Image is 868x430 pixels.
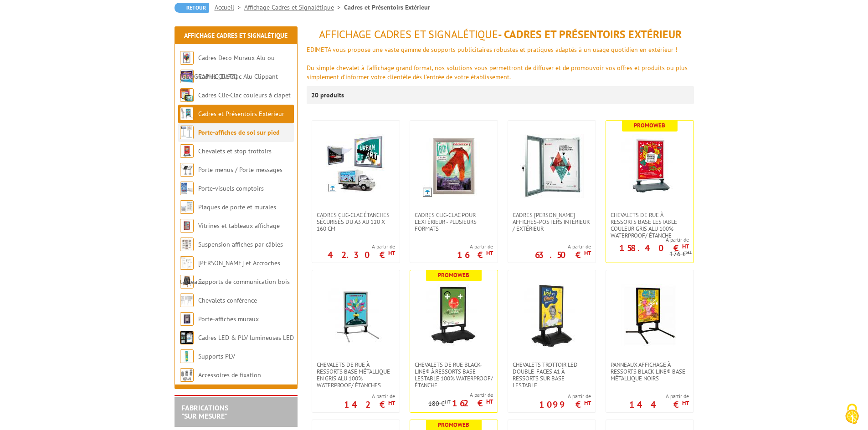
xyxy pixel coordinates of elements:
p: 42.30 € [328,252,395,258]
a: Porte-visuels comptoirs [198,184,264,192]
img: Cimaises et Accroches tableaux [180,256,194,270]
img: Porte-affiches muraux [180,312,194,326]
button: Cookies (fenêtre modale) [836,399,868,430]
img: Vitrines et tableaux affichage [180,219,194,233]
h1: - Cadres et Présentoirs Extérieur [307,29,694,40]
p: 1099 € [539,402,591,407]
p: 20 produits [311,86,345,104]
a: Accessoires de fixation [198,371,261,379]
img: Cadres vitrines affiches-posters intérieur / extérieur [520,134,584,198]
img: Chevalets Trottoir LED double-faces A1 à ressorts sur base lestable. [520,284,584,348]
a: Retour [175,3,209,13]
sup: HT [486,249,493,257]
img: Porte-affiches de sol sur pied [180,126,194,139]
div: EDIMETA vous propose une vaste gamme de supports publicitaires robustes et pratiques adaptés à un... [307,45,694,54]
sup: HT [388,399,395,407]
sup: HT [584,399,591,407]
img: Supports PLV [180,349,194,363]
a: Accueil [215,3,244,11]
img: Chevalets de rue à ressorts base lestable couleur Gris Alu 100% waterproof/ étanche [618,134,682,198]
span: Affichage Cadres et Signalétique [319,27,498,41]
a: Porte-affiches muraux [198,315,259,323]
img: Porte-visuels comptoirs [180,182,194,195]
a: Cadres LED & PLV lumineuses LED [198,334,294,342]
img: Accessoires de fixation [180,368,194,382]
img: Cadres Deco Muraux Alu ou Bois [180,51,194,65]
img: Cookies (fenêtre modale) [841,403,863,425]
span: Chevalets Trottoir LED double-faces A1 à ressorts sur base lestable. [513,361,591,389]
img: Panneaux affichage à ressorts Black-Line® base métallique Noirs [618,284,682,348]
img: Cadres Clic-Clac couleurs à clapet [180,88,194,102]
img: Suspension affiches par câbles [180,238,194,251]
a: Panneaux affichage à ressorts Black-Line® base métallique Noirs [606,361,693,382]
img: Cadres et Présentoirs Extérieur [180,107,194,121]
a: Chevalets de rue à ressorts base métallique en Gris Alu 100% WATERPROOF/ Étanches [312,361,400,389]
a: Cadres [PERSON_NAME] affiches-posters intérieur / extérieur [508,212,596,232]
a: Chevalets Trottoir LED double-faces A1 à ressorts sur base lestable. [508,361,596,389]
sup: HT [486,398,493,405]
p: 176 € [670,251,692,258]
img: Cadres LED & PLV lumineuses LED [180,331,194,344]
span: A partir de [428,391,493,399]
sup: HT [682,399,689,407]
sup: HT [686,249,692,255]
a: Chevalets de rue à ressorts base lestable couleur Gris Alu 100% waterproof/ étanche [606,212,693,239]
div: Du simple chevalet à l'affichage grand format, nos solutions vous permettront de diffuser et de p... [307,63,694,81]
a: Chevalets et stop trottoirs [198,147,272,155]
span: A partir de [535,243,591,250]
span: Cadres [PERSON_NAME] affiches-posters intérieur / extérieur [513,212,591,232]
span: Chevalets de rue Black-Line® à ressorts base lestable 100% WATERPROOF/ Étanche [415,361,493,389]
sup: HT [388,249,395,257]
a: Cadres Deco Muraux Alu ou [GEOGRAPHIC_DATA] [180,54,275,81]
li: Cadres et Présentoirs Extérieur [344,3,430,12]
a: [PERSON_NAME] et Accroches tableaux [180,259,280,286]
img: Chevalets et stop trottoirs [180,144,194,158]
span: Cadres Clic-Clac pour l'extérieur - PLUSIEURS FORMATS [415,212,493,232]
span: A partir de [457,243,493,250]
a: Cadres Clic-Clac étanches sécurisés du A3 au 120 x 160 cm [312,212,400,232]
span: A partir de [539,393,591,400]
p: 162 € [452,400,493,406]
sup: HT [445,399,451,405]
a: Supports de communication bois [198,278,290,286]
a: Vitrines et tableaux affichage [198,222,280,230]
img: Plaques de porte et murales [180,200,194,214]
span: A partir de [606,236,689,243]
span: A partir de [344,393,395,400]
b: Promoweb [634,121,665,129]
span: A partir de [328,243,395,250]
img: Porte-menus / Porte-messages [180,163,194,177]
a: Suspension affiches par câbles [198,240,283,248]
p: 63.50 € [535,252,591,258]
a: Cadres Clic-Clac Alu Clippant [198,72,278,81]
p: 142 € [344,402,395,407]
p: 180 € [428,400,451,407]
img: Cadres Clic-Clac étanches sécurisés du A3 au 120 x 160 cm [326,134,385,193]
a: Porte-affiches de sol sur pied [198,128,280,137]
span: Cadres Clic-Clac étanches sécurisés du A3 au 120 x 160 cm [317,212,395,232]
img: Chevalets de rue à ressorts base métallique en Gris Alu 100% WATERPROOF/ Étanches [324,284,388,348]
a: Supports PLV [198,352,235,360]
p: 158.40 € [619,245,689,251]
sup: HT [584,249,591,257]
p: 16 € [457,252,493,258]
span: Panneaux affichage à ressorts Black-Line® base métallique Noirs [611,361,689,382]
img: Chevalets conférence [180,293,194,307]
p: 144 € [629,402,689,407]
a: Affichage Cadres et Signalétique [244,3,344,11]
a: Porte-menus / Porte-messages [198,166,282,174]
a: Affichage Cadres et Signalétique [184,31,288,40]
a: Chevalets conférence [198,296,257,304]
a: Chevalets de rue Black-Line® à ressorts base lestable 100% WATERPROOF/ Étanche [410,361,498,389]
a: Cadres Clic-Clac pour l'extérieur - PLUSIEURS FORMATS [410,212,498,232]
sup: HT [682,243,689,250]
img: Chevalets de rue Black-Line® à ressorts base lestable 100% WATERPROOF/ Étanche [422,284,486,348]
a: Plaques de porte et murales [198,203,276,211]
b: Promoweb [438,271,469,279]
b: Promoweb [438,421,469,429]
span: A partir de [629,393,689,400]
a: FABRICATIONS"Sur Mesure" [181,403,228,420]
span: Chevalets de rue à ressorts base lestable couleur Gris Alu 100% waterproof/ étanche [611,212,689,239]
a: Cadres Clic-Clac couleurs à clapet [198,91,291,99]
img: Cadres Clic-Clac pour l'extérieur - PLUSIEURS FORMATS [422,134,486,198]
